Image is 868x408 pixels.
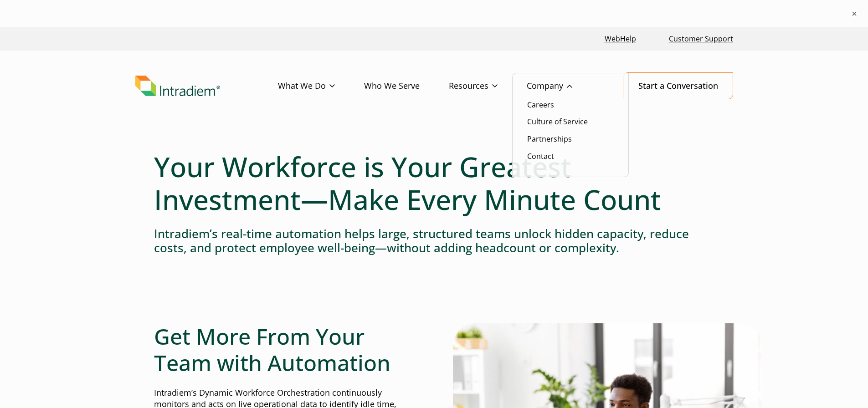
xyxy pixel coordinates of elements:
[850,9,859,18] button: ×
[154,150,714,216] h1: Your Workforce is Your Greatest Investment—Make Every Minute Count
[135,76,278,97] a: Link to homepage of Intradiem
[154,323,416,376] h2: Get More From Your Team with Automation
[527,151,554,161] a: Contact
[278,73,364,99] a: What We Do
[623,72,733,99] a: Start a Conversation
[154,227,714,255] h4: Intradiem’s real-time automation helps large, structured teams unlock hidden capacity, reduce cos...
[135,76,220,97] img: Intradiem
[601,29,640,49] a: Link opens in a new window
[527,134,572,144] a: Partnerships
[527,117,588,127] a: Culture of Service
[449,73,527,99] a: Resources
[527,100,554,110] a: Careers
[364,73,449,99] a: Who We Serve
[665,29,737,49] a: Customer Support
[527,73,601,99] a: Company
